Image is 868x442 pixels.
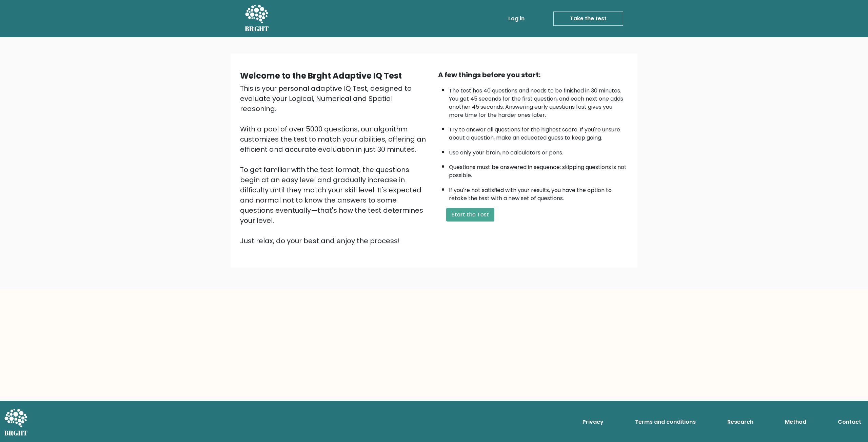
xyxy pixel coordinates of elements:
[835,415,864,429] a: Contact
[632,415,698,429] a: Terms and conditions
[449,122,628,142] li: Try to answer all questions for the highest score. If you're unsure about a question, make an edu...
[580,415,606,429] a: Privacy
[245,3,269,35] a: BRGHT
[449,83,628,119] li: The test has 40 questions and needs to be finished in 30 minutes. You get 45 seconds for the firs...
[449,160,628,180] li: Questions must be answered in sequence; skipping questions is not possible.
[245,25,269,33] h5: BRGHT
[446,208,494,222] button: Start the Test
[240,83,430,246] div: This is your personal adaptive IQ Test, designed to evaluate your Logical, Numerical and Spatial ...
[449,145,628,157] li: Use only your brain, no calculators or pens.
[506,12,527,25] a: Log in
[449,183,628,203] li: If you're not satisfied with your results, you have the option to retake the test with a new set ...
[782,415,809,429] a: Method
[438,70,628,80] div: A few things before you start:
[553,12,623,26] a: Take the test
[725,415,756,429] a: Research
[240,70,402,81] b: Welcome to the Brght Adaptive IQ Test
